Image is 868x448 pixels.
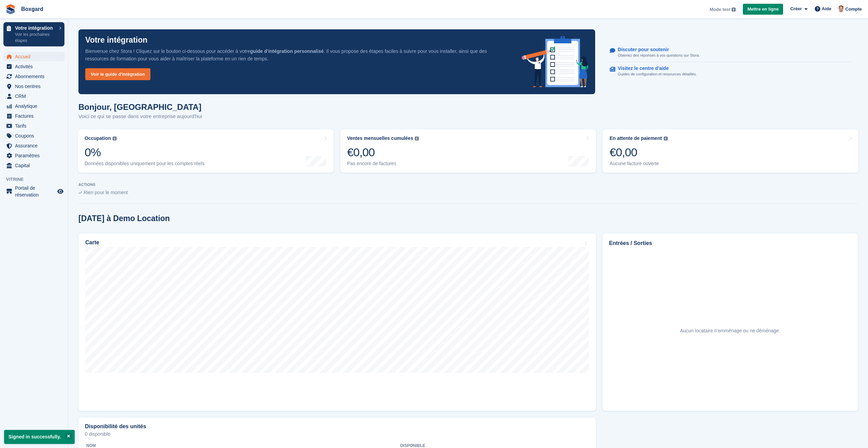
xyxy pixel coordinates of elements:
[618,47,694,53] p: Discuter pour soutenir
[618,66,691,71] p: Visitez le centre d'aide
[15,101,56,111] span: Analytique
[15,31,56,44] p: Voir les prochaines étapes
[15,52,56,61] span: Accueil
[3,101,64,111] a: menu
[609,135,662,141] div: En attente de paiement
[15,151,56,160] span: Paramètres
[3,161,64,170] a: menu
[609,145,667,159] div: €0,00
[85,135,111,141] div: Occupation
[85,432,589,436] p: 0 disponible
[78,183,858,187] p: ACTIONS
[522,36,589,87] img: onboarding-info-6c161a55d2c0e0a8cae90662b2fe09162a5109e8cc188191df67fb4f79e88e88.svg
[347,161,419,167] div: Pas encore de factures
[15,91,56,101] span: CRM
[340,129,596,173] a: Ventes mensuelles cumulées €0,00 Pas encore de factures
[618,71,697,77] p: Guides de configuration et ressources détaillés.
[743,4,783,15] a: Mettre en ligne
[85,240,99,246] h2: Carte
[15,185,56,198] span: Portail de réservation
[838,5,844,12] img: Alban Mackay
[85,145,205,159] div: 0%
[15,111,56,121] span: Factures
[680,327,780,334] div: Aucun locataire n'emménage ou ne déménage.
[603,129,858,173] a: En attente de paiement €0,00 Aucune facture ouverte
[3,185,64,198] a: menu
[664,136,668,141] img: icon-info-grey-7440780725fd019a000dd9b08b2336e03edf1995a4989e88bcd33f0948082b44.svg
[15,82,56,91] span: Nos centres
[609,161,667,167] div: Aucune facture ouverte
[78,233,596,411] a: Carte
[415,136,419,141] img: icon-info-grey-7440780725fd019a000dd9b08b2336e03edf1995a4989e88bcd33f0948082b44.svg
[790,5,802,12] span: Créer
[15,62,56,71] span: Activités
[15,131,56,141] span: Coupons
[610,62,851,81] a: Visitez le centre d'aide Guides de configuration et ressources détaillés.
[3,141,64,150] a: menu
[732,8,736,12] img: icon-info-grey-7440780725fd019a000dd9b08b2336e03edf1995a4989e88bcd33f0948082b44.svg
[18,3,46,15] a: Boxgard
[710,6,731,13] span: Mode test
[3,111,64,121] a: menu
[78,191,82,194] img: blank_slate_check_icon-ba018cac091ee9be17c0a81a6c232d5eb81de652e7a59be601be346b1b6ddf79.svg
[85,68,150,80] a: Voir le guide d'intégration
[3,91,64,101] a: menu
[4,430,75,444] p: Signed in successfully.
[618,53,700,58] p: Obtenez des réponses à vos questions sur Stora.
[85,423,146,430] h2: Disponibilité des unités
[822,5,831,12] span: Aide
[3,131,64,141] a: menu
[845,6,862,13] span: Compte
[85,47,511,62] p: Bienvenue chez Stora ! Cliquez sur le bouton ci-dessous pour accéder à votre . Il vous propose de...
[78,113,202,120] p: Voici ce qui se passe dans votre entreprise aujourd'hui
[3,121,64,131] a: menu
[15,141,56,150] span: Assurance
[15,26,56,30] p: Votre intégration
[3,72,64,81] a: menu
[78,102,202,112] h1: Bonjour, [GEOGRAPHIC_DATA]
[3,62,64,71] a: menu
[3,151,64,160] a: menu
[85,36,147,44] p: Votre intégration
[84,190,128,195] span: Rien pour le moment
[113,136,117,141] img: icon-info-grey-7440780725fd019a000dd9b08b2336e03edf1995a4989e88bcd33f0948082b44.svg
[347,135,413,141] div: Ventes mensuelles cumulées
[3,22,64,46] a: Votre intégration Voir les prochaines étapes
[610,43,851,62] a: Discuter pour soutenir Obtenez des réponses à vos questions sur Stora.
[747,6,779,13] span: Mettre en ligne
[15,72,56,81] span: Abonnements
[3,52,64,61] a: menu
[5,4,16,14] img: stora-icon-8386f47178a22dfd0bd8f6a31ec36ba5ce8667c1dd55bd0f319d3a0aa187defe.svg
[347,145,419,159] div: €0,00
[250,48,324,54] strong: guide d'intégration personnalisé
[85,161,205,167] div: Données disponibles uniquement pour les comptes réels
[609,239,851,247] h2: Entrées / Sorties
[56,187,64,196] a: Boutique d'aperçu
[78,129,334,173] a: Occupation 0% Données disponibles uniquement pour les comptes réels
[78,214,170,223] h2: [DATE] à Demo Location
[15,121,56,131] span: Tarifs
[6,176,68,183] span: Vitrine
[15,161,56,170] span: Capital
[3,82,64,91] a: menu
